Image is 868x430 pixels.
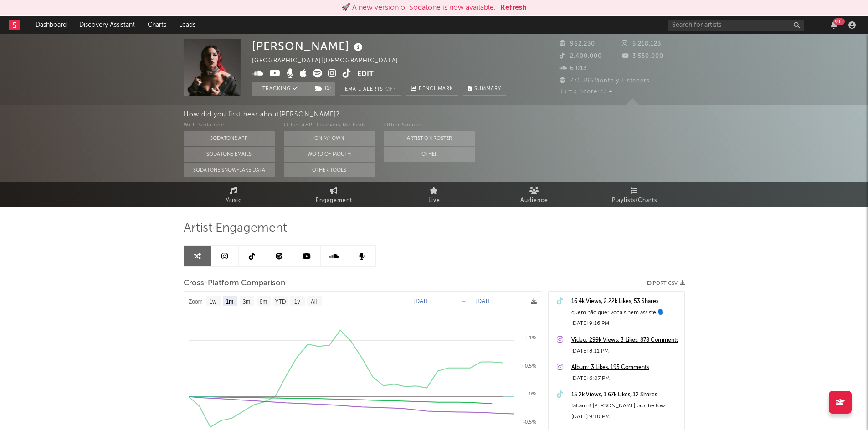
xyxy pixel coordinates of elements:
[184,147,275,162] button: Sodatone Emails
[141,16,173,34] a: Charts
[523,419,536,425] text: -0.5%
[571,411,680,422] div: [DATE] 9:10 PM
[310,298,316,305] text: All
[284,147,375,162] button: Word Of Mouth
[309,82,335,96] button: (1)
[524,335,536,340] text: + 1%
[259,298,267,305] text: 6m
[406,82,458,96] a: Benchmark
[252,82,309,96] button: Tracking
[560,89,613,95] span: Jump Score: 73.4
[571,296,680,307] a: 16.4k Views, 2.22k Likes, 53 Shares
[831,21,837,29] button: 99+
[284,131,375,146] button: On My Own
[385,87,396,92] em: Off
[571,346,680,357] div: [DATE] 8:11 PM
[384,131,475,146] button: Artist on Roster
[242,298,250,305] text: 3m
[294,298,300,305] text: 1y
[571,373,680,384] div: [DATE] 6:07 PM
[476,298,493,304] text: [DATE]
[560,78,650,84] span: 771.396 Monthly Listeners
[209,298,216,305] text: 1w
[622,41,661,47] span: 5.218.123
[184,120,275,131] div: With Sodatone
[428,195,440,206] span: Live
[419,84,453,95] span: Benchmark
[252,56,409,66] div: [GEOGRAPHIC_DATA] | [DEMOGRAPHIC_DATA]
[560,53,602,59] span: 2.400.000
[560,66,587,71] span: 6.013
[560,41,595,47] span: 962.230
[226,298,233,305] text: 1m
[463,82,506,96] button: Summary
[284,163,375,177] button: Other Tools
[284,182,384,207] a: Engagement
[571,400,680,411] div: faltam 4 [PERSON_NAME] pro the town 🫶🏼 um dos shows mais especiais que [PERSON_NAME] produzi! não...
[184,223,287,234] span: Artist Engagement
[184,182,284,207] a: Music
[284,120,375,131] div: Other A&R Discovery Methods
[571,362,680,373] a: Album: 3 Likes, 195 Comments
[571,390,680,400] a: 15.2k Views, 1.67k Likes, 12 Shares
[384,182,484,207] a: Live
[29,16,73,34] a: Dashboard
[184,278,285,289] span: Cross-Platform Comparison
[647,281,685,286] button: Export CSV
[184,131,275,146] button: Sodatone App
[340,82,401,96] button: Email AlertsOff
[520,195,548,206] span: Audience
[414,298,431,304] text: [DATE]
[252,39,365,54] div: [PERSON_NAME]
[73,16,141,34] a: Discovery Assistant
[384,120,475,131] div: Other Sources
[474,86,501,91] span: Summary
[225,195,242,206] span: Music
[461,298,467,304] text: →
[585,182,685,207] a: Playlists/Charts
[173,16,202,34] a: Leads
[571,318,680,329] div: [DATE] 9:16 PM
[316,195,352,206] span: Engagement
[612,195,657,206] span: Playlists/Charts
[571,335,680,346] a: Video: 299k Views, 3 Likes, 878 Comments
[622,53,663,59] span: 3.550.000
[529,391,536,396] text: 0%
[668,20,804,31] input: Search for artists
[341,2,496,13] div: 🚀 A new version of Sodatone is now available.
[484,182,585,207] a: Audience
[189,298,203,305] text: Zoom
[384,147,475,162] button: Other
[833,18,845,25] div: 99 +
[357,69,374,80] button: Edit
[309,82,336,96] span: ( 1 )
[500,2,527,13] button: Refresh
[571,307,680,318] div: quem não quer vocais nem assiste 🗣️ #PRISCILLANoTheTown
[275,298,286,305] text: YTD
[184,163,275,177] button: Sodatone Snowflake Data
[520,363,536,369] text: + 0.5%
